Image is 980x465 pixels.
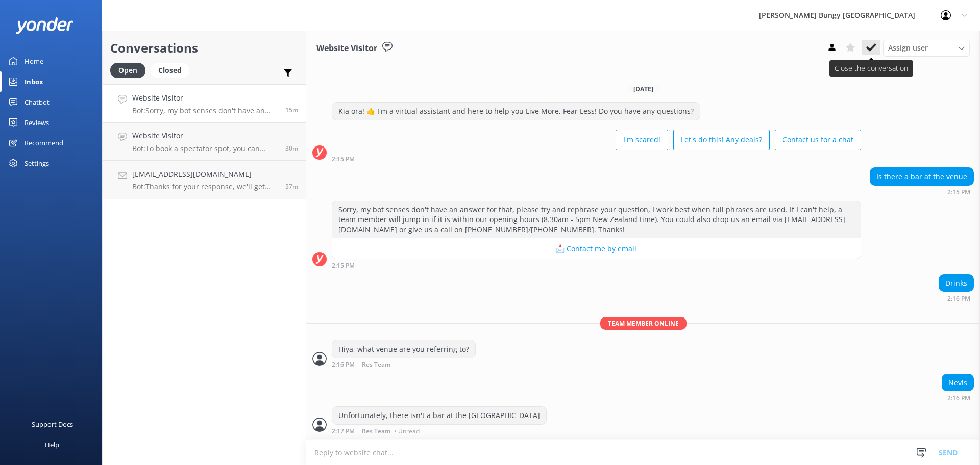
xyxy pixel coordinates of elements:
[616,130,668,150] button: I'm scared!
[110,64,151,76] a: Open
[870,188,974,195] div: Sep 11 2025 02:15pm (UTC +12:00) Pacific/Auckland
[110,63,145,78] div: Open
[24,133,63,153] div: Recommend
[939,275,973,292] div: Drinks
[45,434,59,455] div: Help
[132,168,278,180] h4: [EMAIL_ADDRESS][DOMAIN_NAME]
[24,112,49,133] div: Reviews
[600,317,687,330] span: Team member online
[627,85,659,93] span: [DATE]
[32,414,73,434] div: Support Docs
[332,407,546,424] div: Unfortunately, there isn't a bar at the [GEOGRAPHIC_DATA]
[151,64,194,76] a: Closed
[362,428,390,434] span: Res Team
[151,63,189,78] div: Closed
[332,201,861,238] div: Sorry, my bot senses don't have an answer for that, please try and rephrase your question, I work...
[316,42,377,55] h3: Website Visitor
[332,262,861,269] div: Sep 11 2025 02:15pm (UTC +12:00) Pacific/Auckland
[332,156,355,162] strong: 2:15 PM
[332,155,861,162] div: Sep 11 2025 02:15pm (UTC +12:00) Pacific/Auckland
[947,395,970,401] strong: 2:16 PM
[394,428,420,434] span: • Unread
[24,92,50,112] div: Chatbot
[673,130,770,150] button: Let's do this! Any deals?
[942,374,973,391] div: Nevis
[110,38,298,58] h2: Conversations
[103,161,306,199] a: [EMAIL_ADDRESS][DOMAIN_NAME]Bot:Thanks for your response, we'll get back to you as soon as we can...
[939,295,974,302] div: Sep 11 2025 02:16pm (UTC +12:00) Pacific/Auckland
[332,340,475,358] div: Hiya, what venue are you referring to?
[24,153,49,174] div: Settings
[332,361,476,369] div: Sep 11 2025 02:16pm (UTC +12:00) Pacific/Auckland
[24,51,43,71] div: Home
[285,182,298,191] span: Sep 11 2025 01:34pm (UTC +12:00) Pacific/Auckland
[132,182,278,191] p: Bot: Thanks for your response, we'll get back to you as soon as we can during opening hours.
[15,17,74,34] img: yonder-white-logo.png
[103,123,306,161] a: Website VisitorBot:To book a spectator spot, you can select it in the "add-ons" section during bo...
[942,394,974,401] div: Sep 11 2025 02:16pm (UTC +12:00) Pacific/Auckland
[775,130,861,150] button: Contact us for a chat
[870,168,973,185] div: Is there a bar at the venue
[362,362,390,369] span: Res Team
[888,42,928,54] span: Assign user
[132,106,278,115] p: Bot: Sorry, my bot senses don't have an answer for that, please try and rephrase your question, I...
[883,40,970,56] div: Assign User
[332,427,547,434] div: Sep 11 2025 02:17pm (UTC +12:00) Pacific/Auckland
[24,71,43,92] div: Inbox
[285,106,298,114] span: Sep 11 2025 02:15pm (UTC +12:00) Pacific/Auckland
[332,263,355,269] strong: 2:15 PM
[132,144,278,153] p: Bot: To book a spectator spot, you can select it in the "add-ons" section during booking. If it's...
[332,238,861,259] button: 📩 Contact me by email
[103,84,306,123] a: Website VisitorBot:Sorry, my bot senses don't have an answer for that, please try and rephrase yo...
[132,130,278,141] h4: Website Visitor
[332,103,700,120] div: Kia ora! 🤙 I'm a virtual assistant and here to help you Live More, Fear Less! Do you have any que...
[947,189,970,195] strong: 2:15 PM
[947,296,970,302] strong: 2:16 PM
[285,144,298,153] span: Sep 11 2025 02:00pm (UTC +12:00) Pacific/Auckland
[332,362,355,369] strong: 2:16 PM
[332,428,355,434] strong: 2:17 PM
[132,92,278,104] h4: Website Visitor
